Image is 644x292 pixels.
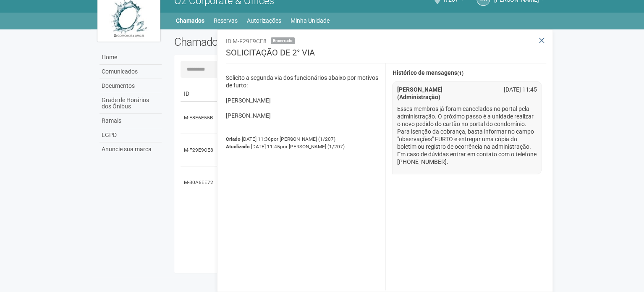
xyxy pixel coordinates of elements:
a: Chamados [176,15,204,26]
a: Minha Unidade [291,15,330,26]
p: Solicito a segunda via dos funcionários abaixo por motivos de furto: [PERSON_NAME] [PERSON_NAME] [226,74,380,127]
a: Comunicados [99,65,162,79]
a: LGPD [99,128,162,142]
strong: Atualizado [226,144,250,150]
a: Ramais [99,114,162,128]
span: (1) [457,70,463,76]
span: ID M-F29E9CE8 [226,38,267,45]
div: [DATE] 11:45 [492,86,543,93]
a: Grade de Horários dos Ônibus [99,93,162,114]
td: M-E8E6E55B [181,102,218,134]
a: Documentos [99,79,162,93]
td: M-80A6EE72 [181,166,218,199]
strong: [PERSON_NAME] (Administração) [397,86,442,100]
td: ID [181,86,218,102]
h2: Chamados [174,36,322,48]
span: Encerrado [271,37,295,44]
strong: Criado [226,136,241,142]
a: Reservas [214,15,238,26]
span: [DATE] 11:36 [242,136,335,142]
td: M-F29E9CE8 [181,134,218,166]
a: Autorizações [247,15,281,26]
span: por [PERSON_NAME] (1/207) [271,136,335,142]
a: Home [99,50,162,65]
h3: SOLICITAÇÃO DE 2° VIA [226,48,546,63]
span: por [PERSON_NAME] (1/207) [280,144,345,150]
strong: Histórico de mensagens [392,70,463,76]
p: Esses membros já foram cancelados no portal pela administração. O próximo passo é a unidade reali... [397,105,537,166]
span: [DATE] 11:45 [251,144,345,150]
a: Anuncie sua marca [99,142,162,156]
